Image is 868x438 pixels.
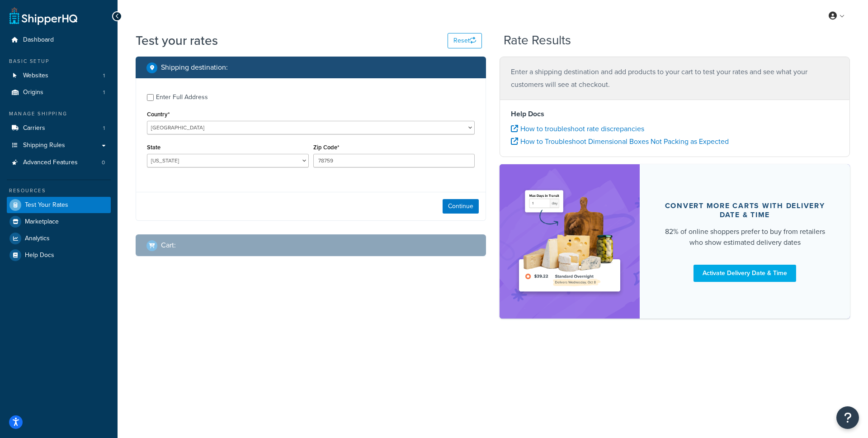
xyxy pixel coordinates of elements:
span: 1 [103,89,105,96]
a: Advanced Features0 [7,154,111,171]
div: 82% of online shoppers prefer to buy from retailers who show estimated delivery dates [661,226,828,248]
li: Advanced Features [7,154,111,171]
img: feature-image-ddt-36eae7f7280da8017bfb280eaccd9c446f90b1fe08728e4019434db127062ab4.png [513,178,626,305]
span: Test Your Rates [25,201,68,209]
span: Marketplace [25,218,59,226]
h4: Help Docs [511,109,839,119]
a: Websites1 [7,67,111,84]
a: Shipping Rules [7,137,111,154]
div: Manage Shipping [7,110,111,118]
span: Origins [23,89,43,96]
span: 1 [103,72,105,80]
span: Advanced Features [23,159,78,167]
a: Origins1 [7,84,111,101]
div: Enter Full Address [156,91,208,104]
a: Help Docs [7,247,111,263]
label: Country* [147,111,170,118]
span: Analytics [25,235,50,243]
button: Continue [443,199,479,214]
a: Marketplace [7,214,111,230]
div: Resources [7,187,111,195]
a: Test Your Rates [7,197,111,213]
h1: Test your rates [136,32,218,49]
div: Convert more carts with delivery date & time [661,201,828,219]
label: Zip Code* [313,144,339,151]
a: Analytics [7,230,111,247]
span: Carriers [23,124,45,132]
label: State [147,144,160,151]
h2: Shipping destination : [161,63,228,71]
button: Reset [448,33,482,48]
span: 1 [103,124,105,132]
a: How to Troubleshoot Dimensional Boxes Not Packing as Expected [511,136,729,147]
div: Basic Setup [7,57,111,65]
h2: Rate Results [504,33,571,48]
span: Dashboard [23,36,54,44]
li: Origins [7,84,111,101]
a: How to troubleshoot rate discrepancies [511,124,644,134]
span: Websites [23,72,48,80]
a: Carriers1 [7,120,111,137]
span: Shipping Rules [23,142,65,149]
a: Activate Delivery Date & Time [693,265,796,282]
input: Enter Full Address [147,94,154,101]
span: Help Docs [25,252,54,259]
a: Dashboard [7,32,111,48]
h2: Cart : [161,241,176,249]
p: Enter a shipping destination and add products to your cart to test your rates and see what your c... [511,66,839,91]
span: 0 [102,159,105,167]
button: Open Resource Center [836,406,859,429]
li: Websites [7,67,111,84]
li: Carriers [7,120,111,137]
